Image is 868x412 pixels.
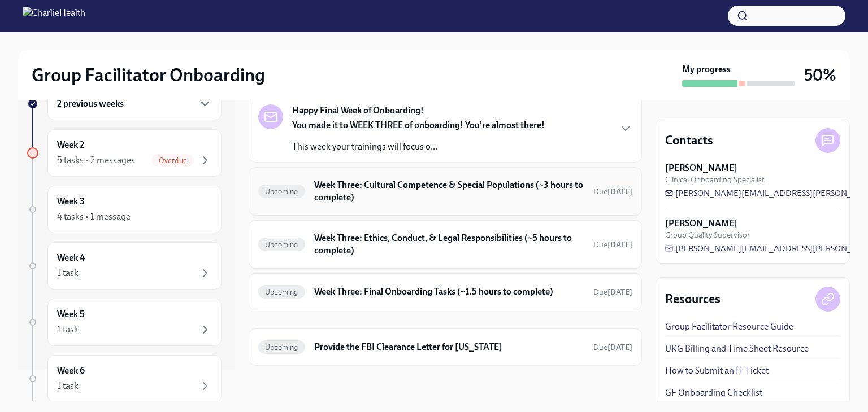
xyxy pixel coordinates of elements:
[258,187,305,196] span: Upcoming
[665,217,737,230] strong: [PERSON_NAME]
[665,365,769,377] a: How to Submit an IT Ticket
[593,240,632,249] span: Due
[682,63,731,76] strong: My progress
[57,365,85,377] h6: Week 6
[804,65,836,85] h3: 50%
[258,240,305,249] span: Upcoming
[314,232,584,257] h6: Week Three: Ethics, Conduct, & Legal Responsibilities (~5 hours to complete)
[593,342,632,353] span: October 28th, 2025 10:00
[292,120,545,130] strong: You made it to WEEK THREE of onboarding! You're almost there!
[23,7,85,25] img: CharlieHealth
[665,132,713,149] h4: Contacts
[292,141,545,153] p: This week your trainings will focus o...
[57,211,131,223] div: 4 tasks • 1 message
[258,343,305,352] span: Upcoming
[593,343,632,352] span: Due
[314,341,584,353] h6: Provide the FBI Clearance Letter for [US_STATE]
[27,299,222,346] a: Week 51 task
[665,387,762,399] a: GF Onboarding Checklist
[57,195,85,208] h6: Week 3
[607,343,632,352] strong: [DATE]
[258,283,632,301] a: UpcomingWeek Three: Final Onboarding Tasks (~1.5 hours to complete)Due[DATE]
[665,230,750,240] span: Group Quality Supervisor
[593,287,632,297] span: October 11th, 2025 10:00
[57,380,79,392] div: 1 task
[258,177,632,206] a: UpcomingWeek Three: Cultural Competence & Special Populations (~3 hours to complete)Due[DATE]
[258,288,305,296] span: Upcoming
[47,87,222,120] div: 2 previous weeks
[32,64,265,86] h2: Group Facilitator Onboarding
[292,104,424,117] strong: Happy Final Week of Onboarding!
[314,179,584,204] h6: Week Three: Cultural Competence & Special Populations (~3 hours to complete)
[57,252,85,264] h6: Week 4
[665,162,737,174] strong: [PERSON_NAME]
[57,139,84,151] h6: Week 2
[593,187,632,196] span: Due
[57,267,79,279] div: 1 task
[665,291,721,308] h4: Resources
[57,154,135,166] div: 5 tasks • 2 messages
[27,355,222,402] a: Week 61 task
[593,287,632,297] span: Due
[665,343,809,355] a: UKG Billing and Time Sheet Resource
[607,187,632,196] strong: [DATE]
[57,323,79,336] div: 1 task
[665,174,765,185] span: Clinical Onboarding Specialist
[27,242,222,290] a: Week 41 task
[57,98,124,110] h6: 2 previous weeks
[314,286,584,298] h6: Week Three: Final Onboarding Tasks (~1.5 hours to complete)
[258,338,632,356] a: UpcomingProvide the FBI Clearance Letter for [US_STATE]Due[DATE]
[607,240,632,249] strong: [DATE]
[258,230,632,259] a: UpcomingWeek Three: Ethics, Conduct, & Legal Responsibilities (~5 hours to complete)Due[DATE]
[593,239,632,250] span: October 13th, 2025 10:00
[27,186,222,233] a: Week 34 tasks • 1 message
[27,129,222,177] a: Week 25 tasks • 2 messagesOverdue
[593,186,632,197] span: October 13th, 2025 10:00
[152,156,194,165] span: Overdue
[665,321,793,333] a: Group Facilitator Resource Guide
[607,287,632,297] strong: [DATE]
[57,308,85,321] h6: Week 5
